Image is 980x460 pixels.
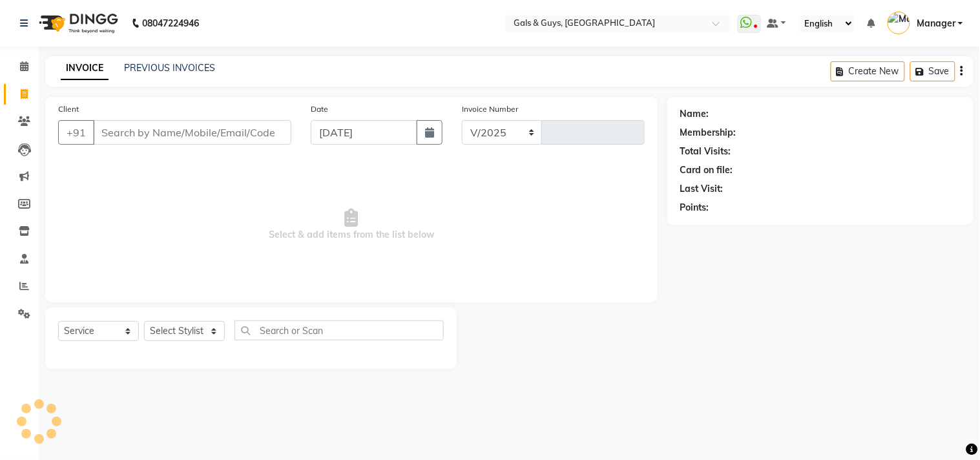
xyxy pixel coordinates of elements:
[124,62,215,74] a: PREVIOUS INVOICES
[93,120,291,145] input: Search by Name/Mobile/Email/Code
[311,103,328,115] label: Date
[910,61,955,81] button: Save
[917,17,955,30] span: Manager
[680,182,724,196] div: Last Visit:
[680,107,709,121] div: Name:
[680,126,736,140] div: Membership:
[58,160,645,289] span: Select & add items from the list below
[58,103,79,115] label: Client
[235,320,444,340] input: Search or Scan
[462,103,518,115] label: Invoice Number
[831,61,905,81] button: Create New
[142,5,199,41] b: 08047224946
[33,5,121,41] img: logo
[680,163,733,177] div: Card on file:
[61,57,109,80] a: INVOICE
[58,120,94,145] button: +91
[680,201,709,214] div: Points:
[888,12,910,34] img: Manager
[680,145,731,158] div: Total Visits:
